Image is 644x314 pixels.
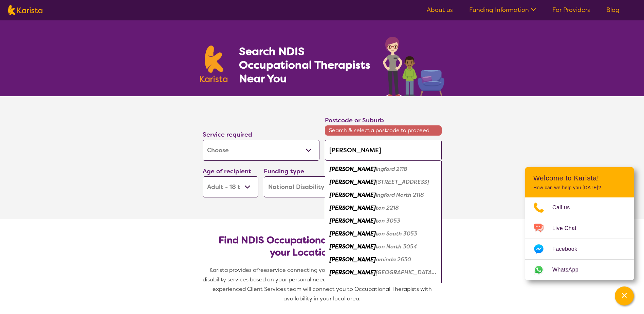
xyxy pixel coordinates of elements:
h2: Welcome to Karista! [533,174,626,182]
em: [PERSON_NAME] [330,165,376,173]
img: Karista logo [8,5,42,15]
span: WhatsApp [552,265,587,275]
label: Service required [203,130,252,139]
div: Channel Menu [525,167,634,280]
label: Funding type [264,167,304,175]
em: ingford North 2118 [376,191,424,198]
p: How can we help you [DATE]? [533,185,626,191]
button: Channel Menu [615,286,634,306]
span: Karista provides a [209,266,256,274]
a: Blog [606,6,620,14]
span: Call us [552,203,578,213]
span: Facebook [552,244,585,254]
img: Karista logo [200,46,228,82]
a: Funding Information [469,6,536,14]
div: Carlaminda 2630 [328,253,438,266]
span: service connecting you with Occupational Therapists and other disability services based on your p... [203,266,443,302]
div: Carlton 3053 [328,214,438,227]
em: ton 2218 [376,204,399,211]
div: Carlton South 3053 [328,227,438,240]
em: [STREET_ADDRESS] [376,178,429,186]
em: [PERSON_NAME] [330,191,376,198]
img: occupational-therapy [383,37,444,96]
h1: Search NDIS Occupational Therapists Near You [239,45,371,85]
div: Carlingford North 2118 [328,189,438,202]
em: ingford 2118 [376,165,407,173]
div: Carlton North 3054 [328,240,438,253]
div: Carlingford Court 2118 [328,176,438,189]
a: About us [427,6,453,14]
div: Carlsruhe 3442 [328,279,438,292]
em: ton 3053 [376,217,400,224]
div: Carlisle River 3239 [328,266,438,279]
em: [PERSON_NAME] [330,269,376,276]
h2: Find NDIS Occupational Therapists based on your Location & Needs [208,234,436,259]
em: [PERSON_NAME] [330,282,376,289]
input: Type [325,140,442,161]
span: free [256,266,267,274]
div: Carlton 2218 [328,202,438,214]
em: sruhe 3442 [376,282,406,289]
em: ton North 3054 [376,243,417,250]
em: [PERSON_NAME] [330,178,376,186]
em: [PERSON_NAME] [330,230,376,237]
a: Web link opens in a new tab. [525,260,634,280]
em: aminda 2630 [376,256,411,263]
em: ton South 3053 [376,230,417,237]
div: Carlingford 2118 [328,163,438,176]
span: Live Chat [552,223,585,233]
span: Search & select a postcode to proceed [325,125,442,136]
em: [PERSON_NAME] [330,243,376,250]
em: [PERSON_NAME] [330,217,376,224]
em: [PERSON_NAME] [330,256,376,263]
ul: Choose channel [525,197,634,280]
label: Age of recipient [203,167,251,175]
em: [PERSON_NAME] [330,204,376,211]
label: Postcode or Suburb [325,116,384,124]
a: For Providers [552,6,590,14]
em: [GEOGRAPHIC_DATA] 3239 [376,269,448,276]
